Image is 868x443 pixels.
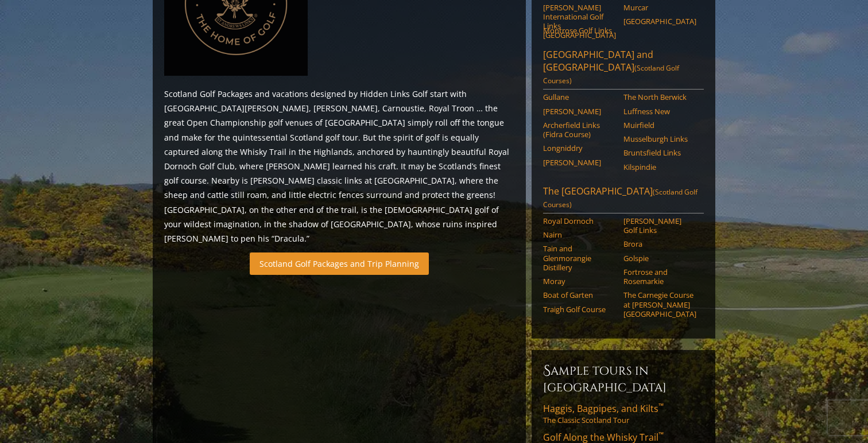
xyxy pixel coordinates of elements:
[623,107,696,116] a: Luffness New
[543,402,704,425] a: Haggis, Bagpipes, and Kilts™The Classic Scotland Tour
[543,92,616,102] a: Gullane
[623,148,696,157] a: Bruntsfield Links
[543,290,616,300] a: Boat of Garten
[623,290,696,318] a: The Carnegie Course at [PERSON_NAME][GEOGRAPHIC_DATA]
[250,252,429,275] a: Scotland Golf Packages and Trip Planning
[543,48,704,90] a: [GEOGRAPHIC_DATA] and [GEOGRAPHIC_DATA](Scotland Golf Courses)
[623,121,696,130] a: Muirfield
[543,26,616,35] a: Montrose Golf Links
[164,87,514,246] p: Scotland Golf Packages and vacations designed by Hidden Links Golf start with [GEOGRAPHIC_DATA][P...
[543,185,704,213] a: The [GEOGRAPHIC_DATA](Scotland Golf Courses)
[623,17,696,26] a: [GEOGRAPHIC_DATA]
[543,3,616,40] a: [PERSON_NAME] International Golf Links [GEOGRAPHIC_DATA]
[623,3,696,12] a: Murcar
[623,254,696,263] a: Golspie
[543,305,616,314] a: Traigh Golf Course
[543,402,664,415] span: Haggis, Bagpipes, and Kilts
[658,430,664,440] sup: ™
[543,107,616,116] a: [PERSON_NAME]
[623,216,696,235] a: [PERSON_NAME] Golf Links
[623,92,696,102] a: The North Berwick
[623,239,696,248] a: Brora
[543,143,616,153] a: Longniddry
[543,158,616,167] a: [PERSON_NAME]
[623,134,696,143] a: Musselburgh Links
[543,121,616,139] a: Archerfield Links (Fidra Course)
[543,216,616,226] a: Royal Dornoch
[543,362,704,395] h6: Sample Tours in [GEOGRAPHIC_DATA]
[543,230,616,239] a: Nairn
[543,244,616,272] a: Tain and Glenmorangie Distillery
[543,187,697,209] span: (Scotland Golf Courses)
[543,277,616,286] a: Moray
[658,401,664,411] sup: ™
[623,162,696,172] a: Kilspindie
[623,267,696,286] a: Fortrose and Rosemarkie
